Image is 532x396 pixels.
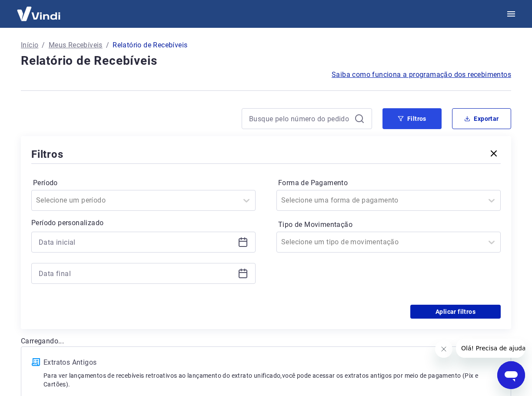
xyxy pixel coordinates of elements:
[39,236,234,249] input: Data inicial
[21,336,511,346] p: Carregando...
[249,112,351,125] input: Busque pelo número do pedido
[456,339,525,358] iframe: Mensagem da empresa
[31,147,63,161] h5: Filtros
[382,108,442,129] button: Filtros
[497,361,525,389] iframe: Botão para abrir a janela de mensagens
[332,70,511,80] a: Saiba como funciona a programação dos recebimentos
[113,40,187,50] p: Relatório de Recebíveis
[32,358,40,366] img: ícone
[31,218,256,228] p: Período personalizado
[106,40,109,50] p: /
[21,40,38,50] a: Início
[278,178,499,188] label: Forma de Pagamento
[21,52,511,70] h4: Relatório de Recebíveis
[43,357,500,368] p: Extratos Antigos
[435,340,452,358] iframe: Fechar mensagem
[10,0,67,27] img: Vindi
[42,40,45,50] p: /
[49,40,103,50] a: Meus Recebíveis
[5,6,73,13] span: Olá! Precisa de ajuda?
[452,108,511,129] button: Exportar
[33,178,254,188] label: Período
[410,305,501,319] button: Aplicar filtros
[39,267,234,280] input: Data final
[43,371,500,389] p: Para ver lançamentos de recebíveis retroativos ao lançamento do extrato unificado, você pode aces...
[278,220,499,230] label: Tipo de Movimentação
